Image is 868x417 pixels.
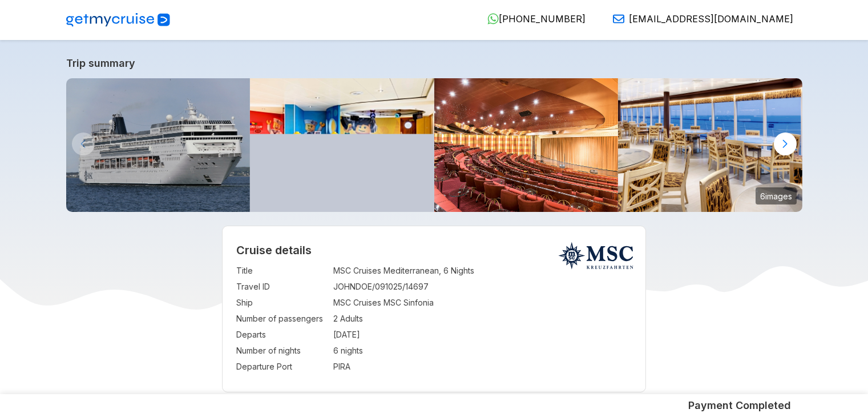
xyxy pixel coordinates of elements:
img: sx_public_area_family_kids_01.jpg [250,78,434,212]
td: Ship [236,295,328,311]
td: : [328,359,333,375]
td: 2 Adults [333,311,632,327]
a: [EMAIL_ADDRESS][DOMAIN_NAME] [604,13,793,25]
a: Trip summary [66,57,802,69]
td: PIRA [333,359,632,375]
td: Departure Port [236,359,328,375]
td: MSC Cruises Mediterranean, 6 Nights [333,263,632,279]
td: : [328,327,333,343]
span: [PHONE_NUMBER] [499,13,586,25]
td: Departs [236,327,328,343]
td: [DATE] [333,327,632,343]
h2: Cruise details [236,243,632,257]
h5: Payment Completed [688,399,791,412]
td: 6 nights [333,343,632,359]
a: [PHONE_NUMBER] [478,13,586,25]
span: [EMAIL_ADDRESS][DOMAIN_NAME] [629,13,793,25]
td: Number of nights [236,343,328,359]
td: : [328,311,333,327]
td: JOHNDOE/091025/14697 [333,279,632,295]
img: sx_restaurant_and_bar_la_terrazza_buffett_03.jpg [618,78,802,212]
td: : [328,263,333,279]
small: 6 images [756,187,797,205]
td: : [328,295,333,311]
img: Email [613,13,624,25]
td: : [328,343,333,359]
td: MSC Cruises MSC Sinfonia [333,295,632,311]
img: MSC_Sinfonia_turning_to_Starboard_Side_Tallinn_27_May_2015.JPG [66,78,251,212]
img: sx_public_area_entrainment_leisure_02.jpg [434,78,619,212]
td: Number of passengers [236,311,328,327]
td: : [328,279,333,295]
td: Title [236,263,328,279]
td: Travel ID [236,279,328,295]
img: WhatsApp [487,13,499,25]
